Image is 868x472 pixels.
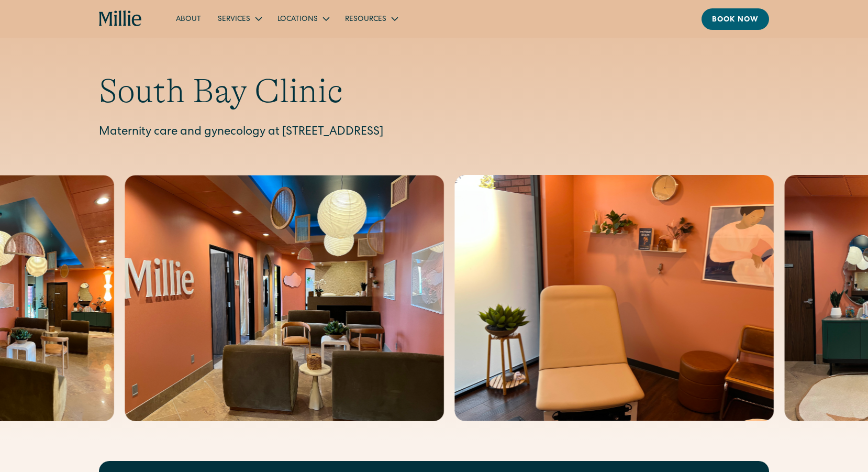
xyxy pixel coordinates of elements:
div: Resources [345,14,386,25]
h1: South Bay Clinic [99,71,769,112]
a: home [99,10,142,27]
div: Services [209,10,269,27]
div: Locations [277,14,318,25]
a: Book now [702,8,769,30]
div: Services [218,14,250,25]
a: About [168,10,209,27]
div: Locations [269,10,337,27]
p: Maternity care and gynecology at [STREET_ADDRESS] [99,124,769,141]
div: Resources [337,10,405,27]
div: Book now [712,15,759,26]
